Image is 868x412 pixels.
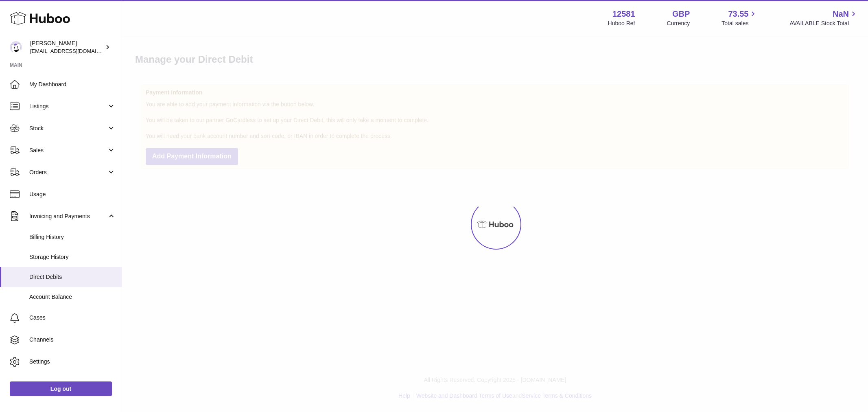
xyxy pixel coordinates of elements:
[789,9,858,27] a: NaN AVAILABLE Stock Total
[30,48,120,54] span: [EMAIL_ADDRESS][DOMAIN_NAME]
[672,9,690,20] strong: GBP
[722,9,758,27] a: 73.55 Total sales
[29,314,116,322] span: Cases
[29,81,116,88] span: My Dashboard
[612,9,635,20] strong: 12581
[29,169,107,176] span: Orders
[30,39,103,55] div: [PERSON_NAME]
[29,233,116,241] span: Billing History
[722,20,758,27] span: Total sales
[29,147,107,154] span: Sales
[608,20,635,27] div: Huboo Ref
[667,20,690,27] div: Currency
[10,381,112,396] a: Log out
[29,125,107,132] span: Stock
[29,336,116,344] span: Channels
[10,41,22,53] img: internalAdmin-12581@internal.huboo.com
[833,9,849,20] span: NaN
[29,103,107,110] span: Listings
[29,213,107,220] span: Invoicing and Payments
[789,20,858,27] span: AVAILABLE Stock Total
[29,293,116,301] span: Account Balance
[29,253,116,261] span: Storage History
[29,191,116,198] span: Usage
[29,273,116,281] span: Direct Debits
[29,358,116,366] span: Settings
[728,9,748,20] span: 73.55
